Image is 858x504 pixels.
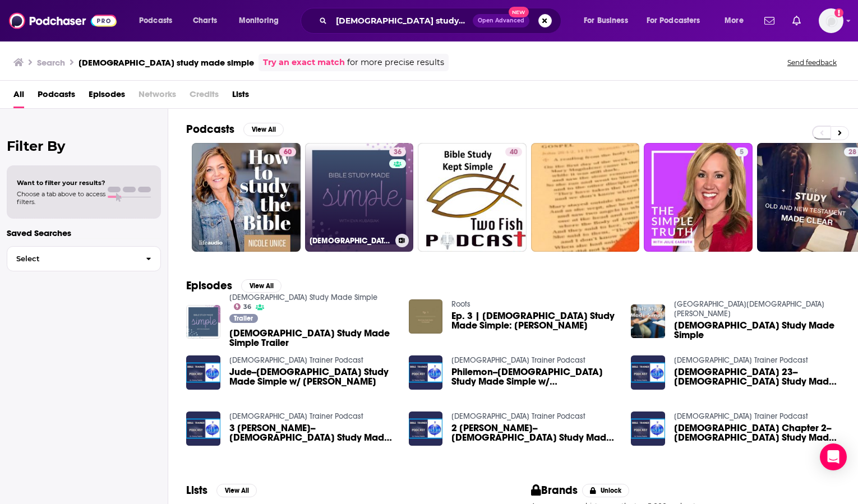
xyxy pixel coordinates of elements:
[347,56,444,69] span: for more precise results
[7,138,161,154] h2: Filter By
[229,293,377,302] a: Bible Study Made Simple
[674,355,808,365] a: Bible Trainer Podcast
[674,367,840,386] a: Psalm 23--Bible Study Made Simple w/ Dr. Timmy Tezeno
[639,12,717,30] button: open menu
[418,143,527,252] a: 40
[582,484,630,497] button: Unlock
[229,355,363,365] a: Bible Trainer Podcast
[717,12,758,30] button: open menu
[234,315,253,322] span: Trailer
[7,246,161,271] button: Select
[584,13,628,29] span: For Business
[186,483,257,497] a: ListsView All
[186,122,284,136] a: PodcastsView All
[631,304,665,339] img: Bible Study Made Simple
[7,255,137,262] span: Select
[186,411,220,446] img: 3 John--Bible Study Made Simple w/ Dr. Timmy Tezeno
[284,147,292,158] span: 60
[229,329,395,348] a: Bible Study Made Simple Trailer
[186,305,220,339] img: Bible Study Made Simple Trailer
[310,236,391,246] h3: [DEMOGRAPHIC_DATA] Study Made Simple
[139,13,172,29] span: Podcasts
[674,367,840,386] span: [DEMOGRAPHIC_DATA] 23--[DEMOGRAPHIC_DATA] Study Made Simple w/ [PERSON_NAME]
[451,311,617,330] a: Ep. 3 | Bible Study Made Simple: Eva Kubasiak
[229,423,395,442] span: 3 [PERSON_NAME]--[DEMOGRAPHIC_DATA] Study Made Simple w/ [PERSON_NAME]
[735,147,748,156] a: 5
[89,85,125,108] a: Episodes
[239,13,279,29] span: Monitoring
[17,190,105,206] span: Choose a tab above to access filters.
[647,13,700,29] span: For Podcasters
[229,367,395,386] a: Jude--Bible Study Made Simple w/ Dr. Timmy Tezeno
[232,85,249,108] a: Lists
[674,321,840,340] span: [DEMOGRAPHIC_DATA] Study Made Simple
[139,85,176,108] span: Networks
[509,7,529,17] span: New
[7,228,161,238] p: Saved Searches
[451,423,617,442] a: 2 John--Bible Study Made Simple w/ Dr. Timmy Tezeno
[279,147,296,156] a: 60
[631,355,665,390] img: Psalm 23--Bible Study Made Simple w/ Dr. Timmy Tezeno
[788,11,805,30] a: Show notifications dropdown
[186,279,282,293] a: EpisodesView All
[192,143,301,252] a: 60
[229,423,395,442] a: 3 John--Bible Study Made Simple w/ Dr. Timmy Tezeno
[186,122,234,136] h2: Podcasts
[311,8,572,34] div: Search podcasts, credits, & more...
[263,56,345,69] a: Try an exact match
[79,57,254,68] h3: [DEMOGRAPHIC_DATA] study made simple
[409,355,443,390] img: Philemon--Bible Study Made Simple w/ Dr. Timmy Tezeno
[229,367,395,386] span: Jude--[DEMOGRAPHIC_DATA] Study Made Simple w/ [PERSON_NAME]
[394,147,402,158] span: 36
[631,411,665,446] img: Ephesians Chapter 2--Bible Study Made Simple w/ Dr. Timmy Tezeno
[229,411,363,421] a: Bible Trainer Podcast
[389,147,406,156] a: 36
[331,12,473,30] input: Search podcasts, credits, & more...
[819,8,843,33] img: User Profile
[644,143,753,252] a: 5
[216,484,257,497] button: View All
[451,355,585,365] a: Bible Trainer Podcast
[740,147,744,158] span: 5
[229,329,395,348] span: [DEMOGRAPHIC_DATA] Study Made Simple Trailer
[473,14,529,27] button: Open AdvancedNew
[725,13,744,29] span: More
[478,18,524,24] span: Open Advanced
[505,147,522,156] a: 40
[193,13,217,29] span: Charts
[784,58,840,67] button: Send feedback
[37,57,65,68] h3: Search
[451,367,617,386] a: Philemon--Bible Study Made Simple w/ Dr. Timmy Tezeno
[451,411,585,421] a: Bible Trainer Podcast
[241,279,282,293] button: View All
[451,311,617,330] span: Ep. 3 | [DEMOGRAPHIC_DATA] Study Made Simple: [PERSON_NAME]
[674,423,840,442] span: [DEMOGRAPHIC_DATA] Chapter 2--[DEMOGRAPHIC_DATA] Study Made Simple w/ [PERSON_NAME]
[531,483,578,497] h2: Brands
[186,279,232,293] h2: Episodes
[451,423,617,442] span: 2 [PERSON_NAME]--[DEMOGRAPHIC_DATA] Study Made Simple w/ [PERSON_NAME]
[305,143,414,252] a: 36[DEMOGRAPHIC_DATA] Study Made Simple
[190,85,219,108] span: Credits
[760,11,779,30] a: Show notifications dropdown
[186,483,207,497] h2: Lists
[243,304,251,309] span: 36
[409,299,443,334] img: Ep. 3 | Bible Study Made Simple: Eva Kubasiak
[9,10,117,31] img: Podchaser - Follow, Share and Rate Podcasts
[848,147,856,158] span: 28
[13,85,24,108] a: All
[674,299,824,318] a: Palm Beach Lakes church of Christ
[409,411,443,446] img: 2 John--Bible Study Made Simple w/ Dr. Timmy Tezeno
[819,8,843,33] button: Show profile menu
[576,12,642,30] button: open menu
[674,423,840,442] a: Ephesians Chapter 2--Bible Study Made Simple w/ Dr. Timmy Tezeno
